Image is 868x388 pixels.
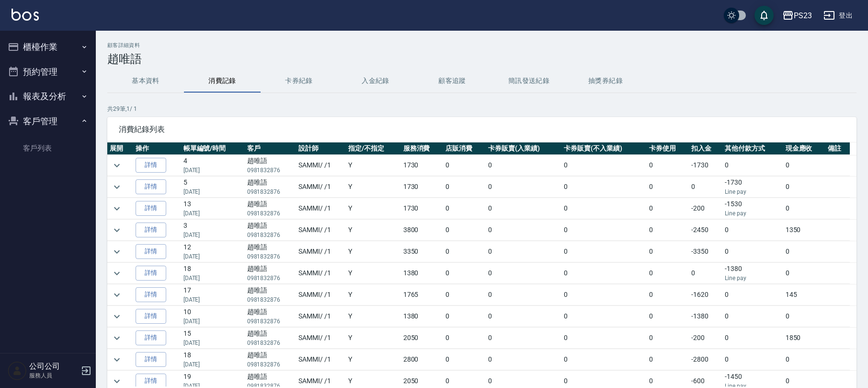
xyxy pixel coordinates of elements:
p: [DATE] [183,209,242,218]
button: save [754,6,774,25]
p: [DATE] [183,339,242,347]
td: 0 [561,328,646,349]
td: 3350 [401,241,444,262]
td: -2800 [689,349,722,370]
td: 0 [783,155,826,176]
td: 0 [722,349,783,370]
th: 指定/不指定 [346,142,400,155]
p: 服務人員 [29,371,78,380]
td: Y [346,263,400,284]
td: Y [346,220,400,241]
td: 0 [561,155,646,176]
td: -2450 [689,220,722,241]
td: SAMMI / /1 [296,328,346,349]
p: [DATE] [183,295,242,304]
td: 趙唯語 [245,306,296,327]
a: 詳情 [136,179,166,194]
td: 0 [689,176,722,198]
td: SAMMI / /1 [296,155,346,176]
p: 0981832876 [247,317,294,326]
button: 基本資料 [107,70,184,93]
p: [DATE] [183,231,242,239]
th: 帳單編號/時間 [181,142,245,155]
th: 其他付款方式 [722,142,783,155]
td: 0 [783,176,826,198]
td: 趙唯語 [245,263,296,284]
td: 趙唯語 [245,155,296,176]
td: 1765 [401,284,444,306]
td: 0 [647,176,689,198]
td: 0 [443,306,486,327]
a: 詳情 [136,330,166,345]
td: 15 [181,328,245,349]
a: 詳情 [136,158,166,173]
td: 趙唯語 [245,198,296,219]
td: Y [346,306,400,327]
th: 操作 [133,142,181,155]
p: [DATE] [183,166,242,175]
td: 0 [486,284,561,306]
th: 店販消費 [443,142,486,155]
td: SAMMI / /1 [296,263,346,284]
a: 詳情 [136,244,166,259]
button: expand row [110,353,124,367]
td: SAMMI / /1 [296,306,346,327]
th: 扣入金 [689,142,722,155]
td: Y [346,349,400,370]
td: 0 [561,284,646,306]
td: 趙唯語 [245,284,296,306]
span: 消費紀錄列表 [119,125,845,134]
td: SAMMI / /1 [296,349,346,370]
td: 0 [647,263,689,284]
td: -3350 [689,241,722,262]
button: 報表及分析 [4,84,92,109]
td: -1380 [722,263,783,284]
td: 4 [181,155,245,176]
a: 詳情 [136,309,166,324]
td: Y [346,198,400,219]
td: 0 [486,349,561,370]
td: 0 [647,306,689,327]
td: 0 [722,155,783,176]
button: expand row [110,180,124,194]
td: 0 [443,328,486,349]
a: 客戶列表 [4,137,92,159]
th: 設計師 [296,142,346,155]
td: 0 [647,284,689,306]
td: 0 [647,349,689,370]
td: 0 [486,241,561,262]
td: 0 [486,155,561,176]
p: 0981832876 [247,274,294,282]
td: 0 [443,284,486,306]
td: 0 [689,263,722,284]
button: expand row [110,309,124,324]
td: -1730 [722,176,783,198]
td: 0 [783,241,826,262]
td: 0 [722,306,783,327]
button: 顧客追蹤 [414,70,491,93]
p: [DATE] [183,274,242,282]
th: 卡券販賣(不入業績) [561,142,646,155]
td: 0 [486,263,561,284]
td: 0 [486,176,561,198]
td: SAMMI / /1 [296,176,346,198]
button: 抽獎券紀錄 [567,70,644,93]
td: 2050 [401,328,444,349]
td: 0 [561,220,646,241]
td: 0 [647,328,689,349]
td: 趙唯語 [245,328,296,349]
a: 詳情 [136,266,166,281]
td: 趙唯語 [245,220,296,241]
td: 0 [783,349,826,370]
td: 0 [722,328,783,349]
td: 0 [722,284,783,306]
button: 消費記錄 [184,70,261,93]
td: 0 [561,263,646,284]
p: 共 29 筆, 1 / 1 [107,105,857,113]
div: PS23 [794,10,812,22]
button: 卡券紀錄 [261,70,337,93]
td: SAMMI / /1 [296,198,346,219]
td: 0 [486,198,561,219]
td: 18 [181,263,245,284]
p: 0981832876 [247,360,294,369]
